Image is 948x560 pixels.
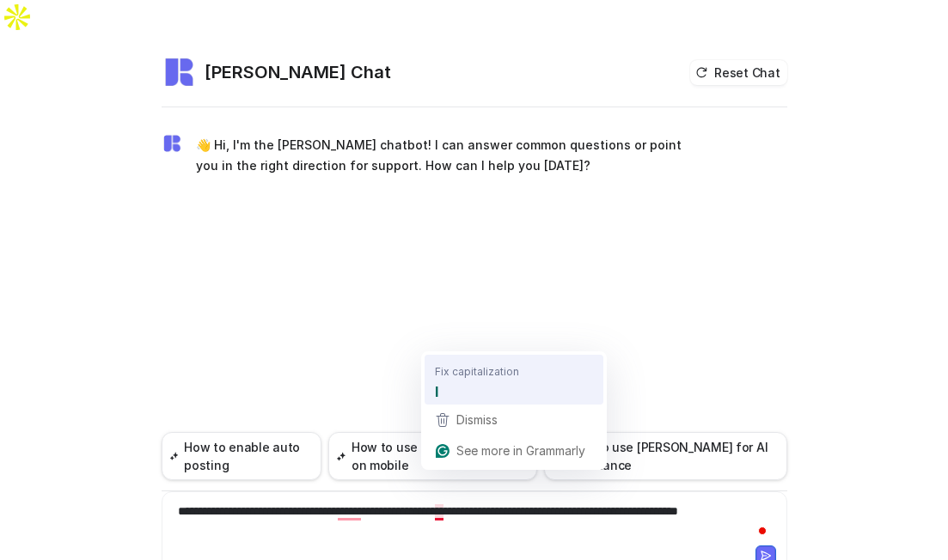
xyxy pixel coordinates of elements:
[205,60,391,84] h2: [PERSON_NAME] Chat
[328,432,537,480] button: How to use [PERSON_NAME] on mobile
[162,55,196,89] img: Widget
[196,135,699,176] p: 👋 Hi, I'm the [PERSON_NAME] chatbot! I can answer common questions or point you in the right dire...
[162,432,322,480] button: How to enable auto posting
[690,60,786,85] button: Reset Chat
[162,133,182,154] img: Widget
[166,502,783,542] div: To enrich screen reader interactions, please activate Accessibility in Grammarly extension settings
[544,432,786,480] button: How to use [PERSON_NAME] for AI assistance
